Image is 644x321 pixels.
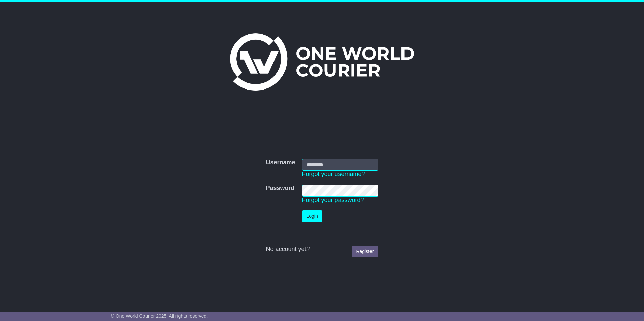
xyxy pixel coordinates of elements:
button: Login [302,210,322,222]
a: Forgot your username? [302,171,365,177]
span: © One World Courier 2025. All rights reserved. [111,313,208,319]
label: Password [266,185,294,192]
label: Username [266,159,295,166]
div: No account yet? [266,246,378,253]
a: Register [352,246,378,257]
a: Forgot your password? [302,197,364,203]
img: One World [230,33,414,91]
